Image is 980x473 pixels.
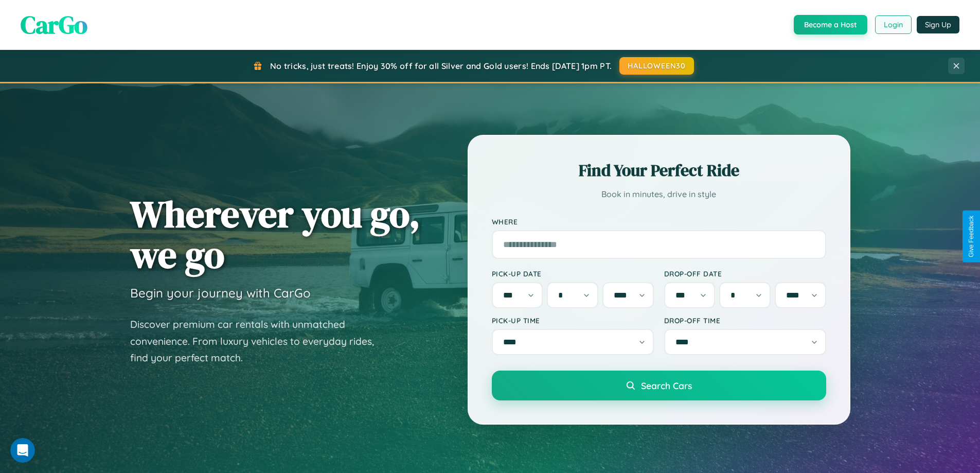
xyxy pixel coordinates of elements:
[492,159,826,182] h2: Find Your Perfect Ride
[641,380,692,391] span: Search Cars
[130,316,387,366] p: Discover premium car rentals with unmatched convenience. From luxury vehicles to everyday rides, ...
[917,16,959,33] button: Sign Up
[492,269,654,278] label: Pick-up Date
[492,371,826,400] button: Search Cars
[130,285,311,301] h3: Begin your journey with CarGo
[664,269,826,278] label: Drop-off Date
[619,57,694,75] button: HALLOWEEN30
[10,438,35,463] iframe: Intercom live chat
[492,217,826,226] label: Where
[492,187,826,202] p: Book in minutes, drive in style
[664,316,826,325] label: Drop-off Time
[968,216,975,257] div: Give Feedback
[130,194,420,275] h1: Wherever you go, we go
[875,15,912,34] button: Login
[270,61,612,71] span: No tricks, just treats! Enjoy 30% off for all Silver and Gold users! Ends [DATE] 1pm PT.
[21,8,87,42] span: CarGo
[492,316,654,325] label: Pick-up Time
[794,15,867,34] button: Become a Host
